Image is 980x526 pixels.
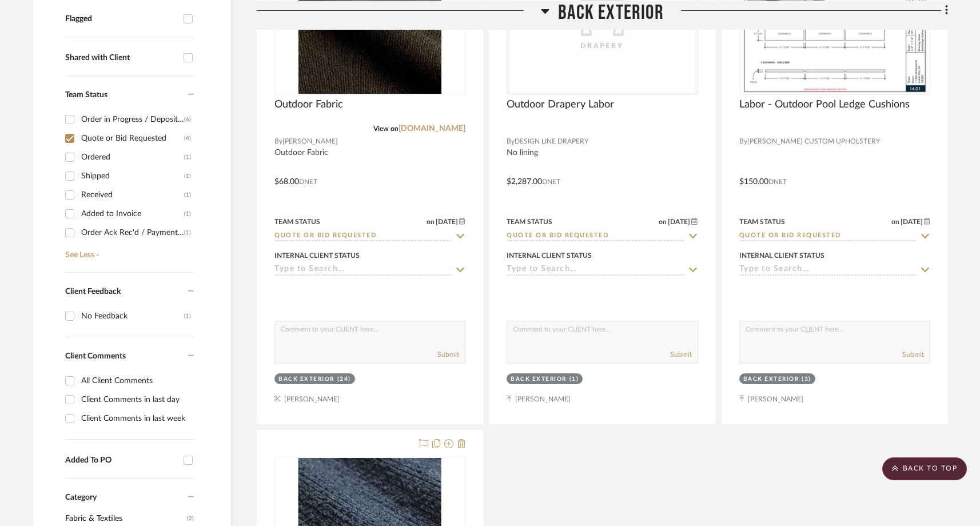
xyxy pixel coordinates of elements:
div: (1) [184,148,191,166]
div: Received [81,186,184,204]
span: Labor - Outdoor Pool Ledge Cushions [739,98,910,111]
div: Order Ack Rec'd / Payment Pending / Approval Pending [81,224,184,242]
div: (24) [337,375,351,384]
span: [DATE] [899,218,924,226]
span: [PERSON_NAME] [282,136,338,147]
a: [DOMAIN_NAME] [399,125,465,133]
div: Flagged [65,14,178,24]
button: Submit [670,349,692,360]
span: Client Feedback [65,288,121,296]
button: Submit [902,349,924,360]
input: Type to Search… [507,231,684,242]
span: on [659,218,667,225]
div: Added to Invoice [81,205,184,223]
div: (1) [184,167,191,185]
div: Drapery [545,40,659,51]
div: (1) [569,375,579,384]
div: Back Exterior [511,375,567,384]
span: [DATE] [435,218,459,226]
span: on [891,218,899,225]
div: Order in Progress / Deposit Paid / Balance due [81,110,184,129]
div: All Client Comments [81,372,191,390]
span: Team Status [65,91,107,99]
span: Outdoor Drapery Labor [507,98,614,111]
div: Client Comments in last week [81,409,191,428]
span: [DATE] [667,218,691,226]
span: Category [65,493,97,503]
span: View on [373,125,399,132]
div: (1) [184,224,191,242]
span: on [427,218,435,225]
div: Shipped [81,167,184,185]
div: (4) [184,129,191,148]
button: Submit [437,349,459,360]
div: (1) [184,186,191,204]
div: Ordered [81,148,184,166]
div: Internal Client Status [274,250,360,261]
div: Added To PO [65,456,178,465]
div: Back Exterior [743,375,799,384]
div: (1) [184,205,191,223]
span: Outdoor Fabric [274,98,343,111]
div: Team Status [739,217,785,227]
div: (3) [802,375,811,384]
span: By [739,136,747,147]
input: Type to Search… [739,265,917,276]
input: Type to Search… [739,231,917,242]
input: Type to Search… [274,265,452,276]
span: By [274,136,282,147]
div: No Feedback [81,307,184,325]
div: Back Exterior [278,375,334,384]
div: Quote or Bid Requested [81,129,184,148]
input: Type to Search… [507,265,684,276]
input: Type to Search… [274,231,452,242]
span: DESIGN LINE DRAPERY [515,136,588,147]
span: [PERSON_NAME] CUSTOM UPHOLSTERY [747,136,880,147]
span: Client Comments [65,352,126,360]
span: By [507,136,515,147]
div: Shared with Client [65,53,178,63]
div: Internal Client Status [507,250,592,261]
div: Team Status [274,217,320,227]
scroll-to-top-button: BACK TO TOP [882,457,967,480]
div: Internal Client Status [739,250,824,261]
div: (1) [184,307,191,325]
div: Team Status [507,217,552,227]
div: Client Comments in last day [81,390,191,409]
a: See Less - [62,242,194,260]
div: (6) [184,110,191,129]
